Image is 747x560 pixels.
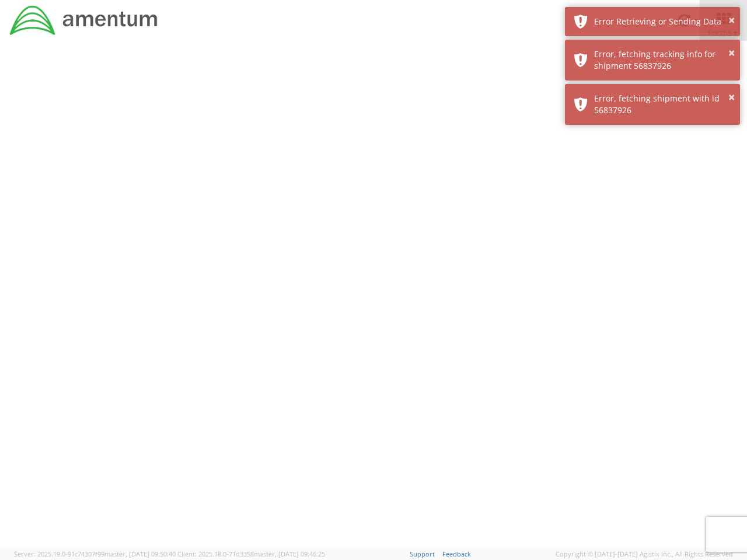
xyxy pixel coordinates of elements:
div: Error, fetching shipment with id 56837926 [594,93,731,116]
button: × [728,12,735,29]
img: dyn-intl-logo-049831509241104b2a82.png [9,4,159,37]
a: Feedback [442,549,471,558]
div: Error Retrieving or Sending Data [594,16,731,27]
span: master, [DATE] 09:46:25 [254,549,325,558]
span: Client: 2025.18.0-71d3358 [177,549,325,558]
div: Error, fetching tracking info for shipment 56837926 [594,48,731,72]
button: × [728,89,735,106]
a: Support [410,549,435,558]
span: master, [DATE] 09:50:40 [104,549,176,558]
button: × [728,45,735,62]
span: Copyright © [DATE]-[DATE] Agistix Inc., All Rights Reserved [556,549,733,559]
span: Server: 2025.19.0-91c74307f99 [14,549,176,558]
